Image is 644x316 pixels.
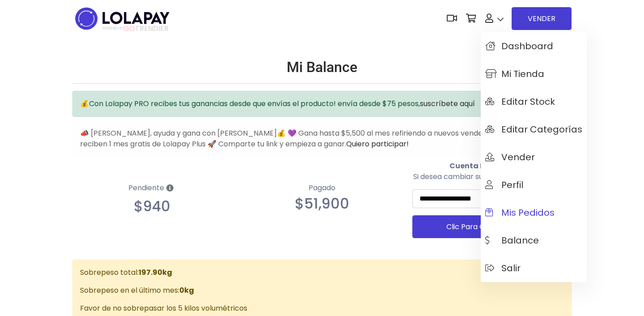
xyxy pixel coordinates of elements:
p: $51,900 [242,195,402,212]
span: GO [123,23,135,34]
a: Quiero participar! [346,139,409,149]
h2: Mi Balance [72,59,572,76]
span: POWERED BY [103,26,123,31]
p: Pendiente [72,180,232,196]
a: Dashboard [481,32,587,60]
span: Editar Stock [485,97,555,107]
a: Vender [481,143,587,171]
button: Clic Para Cambiar Cuenta [412,215,572,238]
a: Editar Stock [481,88,587,115]
span: Perfil [485,180,523,190]
p: Si desea cambiar su cuenta, actualícela aquí: [412,171,572,182]
span: Balance [485,235,539,245]
span: Mis pedidos [485,208,555,218]
a: Balance [481,226,587,254]
a: suscríbete aquí [420,98,475,109]
p: Sobrepeso en el último mes: [80,285,564,296]
span: 📣 [PERSON_NAME], ayuda y gana con [PERSON_NAME]💰 💜 Gana hasta $5,500 al mes refiriendo a nuevos v... [80,128,560,149]
a: Perfil [481,171,587,199]
span: 💰Con Lolapay PRO recibes tus ganancias desde que envías el producto! envía desde $75 pesos, [80,98,475,109]
span: Salir [485,263,521,273]
a: VENDER [512,7,572,30]
span: Editar Categorías [485,124,582,134]
a: Mis pedidos [481,199,587,226]
p: Favor de no sobrepasar los 5 kilos volumétricos [80,303,564,314]
b: 0kg [179,285,194,295]
a: Salir [481,254,587,282]
b: 197.90kg [139,267,172,278]
a: Editar Categorías [481,115,587,143]
span: Mi tienda [485,69,544,79]
span: Vender [485,152,535,162]
a: Mi tienda [481,60,587,88]
b: Cuenta MercadoPago [449,161,534,171]
p: Pagado [242,183,402,193]
span: Dashboard [485,41,553,51]
p: $940 [72,198,232,215]
span: TRENDIER [103,25,169,33]
img: logo [72,4,172,33]
p: Sobrepeso total: [80,267,564,278]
